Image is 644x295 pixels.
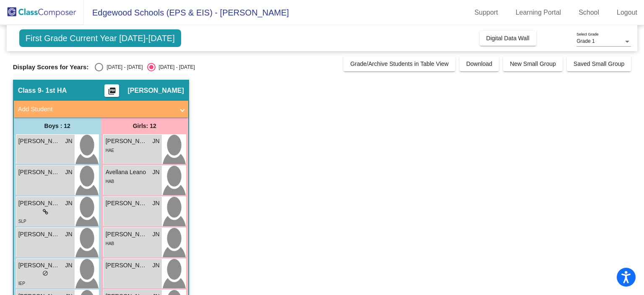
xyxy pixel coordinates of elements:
span: Saved Small Group [574,60,624,67]
mat-panel-title: Add Student [18,104,174,114]
button: Saved Small Group [567,56,631,71]
mat-expansion-panel-header: Add Student [14,101,188,117]
a: Logout [610,6,644,19]
button: Download [460,56,499,71]
span: JN [153,230,160,239]
span: SLP [18,219,26,224]
span: Digital Data Wall [486,35,530,42]
a: Learning Portal [509,6,568,19]
mat-radio-group: Select an option [95,63,195,71]
span: [PERSON_NAME] [18,230,60,239]
button: Grade/Archive Students in Table View [343,56,455,71]
span: JN [65,199,73,208]
span: [PERSON_NAME] [106,261,148,270]
span: HAE [106,148,114,153]
span: Grade/Archive Students in Table View [350,60,449,67]
span: [PERSON_NAME] [PERSON_NAME] [18,137,60,146]
button: New Small Group [503,56,563,71]
span: [PERSON_NAME] [106,230,148,239]
span: HAB [106,241,114,246]
span: Avellana Leano [106,168,148,177]
div: Girls: 12 [101,117,188,134]
span: Class 9 [18,86,42,95]
button: Print Students Details [104,84,119,97]
span: Display Scores for Years: [13,63,89,71]
span: IEP [18,281,25,286]
span: JN [153,137,160,146]
span: [PERSON_NAME] [18,199,60,208]
button: Digital Data Wall [480,31,536,46]
span: [PERSON_NAME] [106,137,148,146]
span: First Grade Current Year [DATE]-[DATE] [19,29,181,47]
span: JN [65,261,73,270]
div: Boys : 12 [14,117,101,134]
span: [PERSON_NAME] [18,168,60,177]
span: JN [153,199,160,208]
span: JN [65,137,73,146]
span: do_not_disturb_alt [42,270,48,276]
a: School [572,6,606,19]
span: Download [466,60,492,67]
span: Grade 1 [576,38,595,44]
span: JN [65,230,73,239]
div: [DATE] - [DATE] [103,63,143,71]
span: [PERSON_NAME] [106,199,148,208]
span: New Small Group [510,60,556,67]
span: [PERSON_NAME] [PERSON_NAME] [18,261,60,270]
span: [PERSON_NAME] [127,86,184,95]
mat-icon: picture_as_pdf [107,87,117,99]
span: HAB [106,179,114,184]
span: Edgewood Schools (EPS & EIS) - [PERSON_NAME] [84,6,289,19]
span: - 1st HA [42,86,67,95]
a: Support [468,6,505,19]
span: JN [153,168,160,177]
span: JN [153,261,160,270]
div: [DATE] - [DATE] [156,63,195,71]
span: JN [65,168,73,177]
